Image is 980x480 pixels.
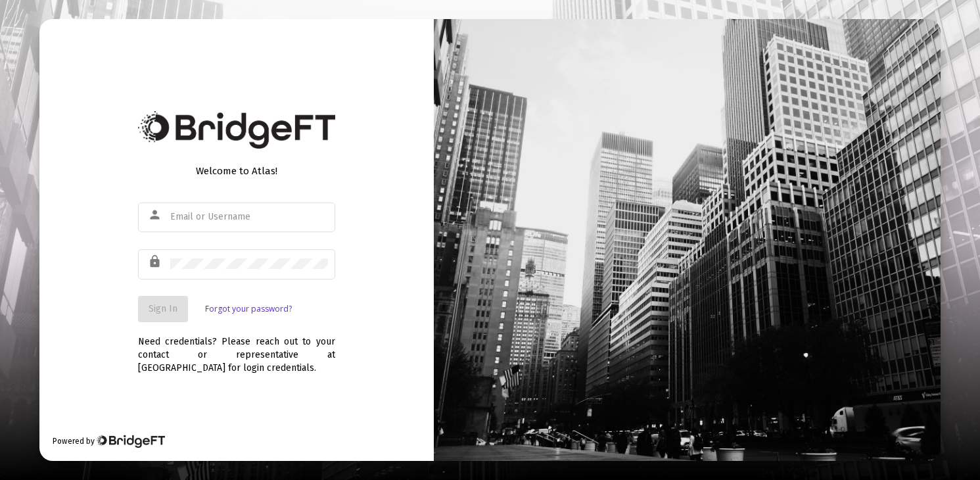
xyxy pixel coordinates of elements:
img: Bridge Financial Technology Logo [96,435,165,448]
button: Sign In [138,296,188,322]
input: Email or Username [170,212,328,222]
mat-icon: lock [148,254,164,270]
span: Sign In [149,303,177,314]
mat-icon: person [148,207,164,223]
a: Forgot your password? [205,302,292,316]
img: Bridge Financial Technology Logo [138,111,335,149]
div: Need credentials? Please reach out to your contact or representative at [GEOGRAPHIC_DATA] for log... [138,322,335,375]
div: Powered by [53,435,165,448]
div: Welcome to Atlas! [138,164,335,178]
